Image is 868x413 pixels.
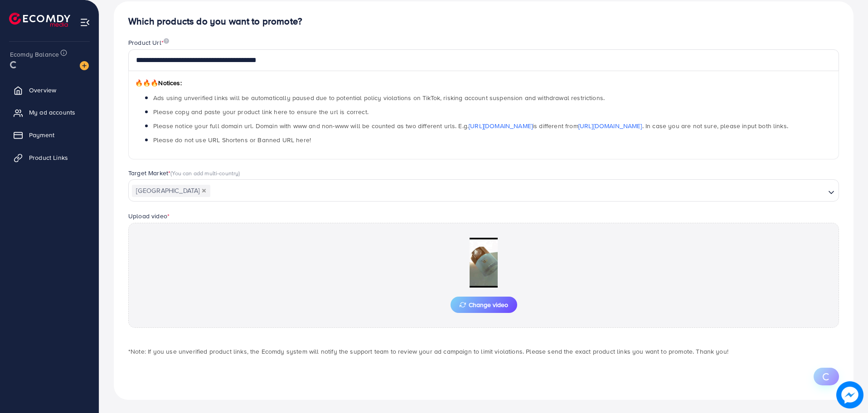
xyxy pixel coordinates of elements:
h4: Which products do you want to promote? [128,16,839,27]
a: My ad accounts [7,103,92,121]
span: Change video [460,302,508,308]
a: Payment [7,126,92,144]
img: menu [80,17,90,28]
label: Upload video [128,211,170,221]
img: logo [9,13,70,27]
span: My ad accounts [29,108,75,117]
span: Please do not use URL Shortens or Banned URL here! [153,135,311,144]
a: [URL][DOMAIN_NAME] [469,121,533,130]
span: Ads using unverified links will be automatically paused due to potential policy violations on Tik... [153,93,605,102]
a: Overview [7,81,92,99]
span: Overview [29,86,56,95]
span: Please notice your full domain url. Domain with www and non-www will be counted as two different ... [153,121,788,130]
span: 🔥🔥🔥 [135,78,158,87]
button: Change video [451,297,517,313]
span: Product Links [29,153,68,162]
label: Product Url [128,38,169,47]
img: Preview Image [438,238,529,288]
p: *Note: If you use unverified product links, the Ecomdy system will notify the support team to rev... [128,346,839,357]
span: Please copy and paste your product link here to ensure the url is correct. [153,107,369,116]
img: image [836,381,863,408]
img: image [164,38,169,44]
span: Payment [29,130,54,139]
div: Search for option [128,179,839,201]
span: Notices: [135,78,182,87]
a: [URL][DOMAIN_NAME] [578,121,642,130]
a: Product Links [7,149,92,167]
span: Ecomdy Balance [10,50,59,59]
span: [GEOGRAPHIC_DATA] [132,185,210,197]
label: Target Market [128,168,240,178]
button: Deselect Pakistan [202,188,206,193]
img: image [80,61,89,70]
span: (You can add multi-country) [170,169,240,177]
input: Search for option [211,184,824,198]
